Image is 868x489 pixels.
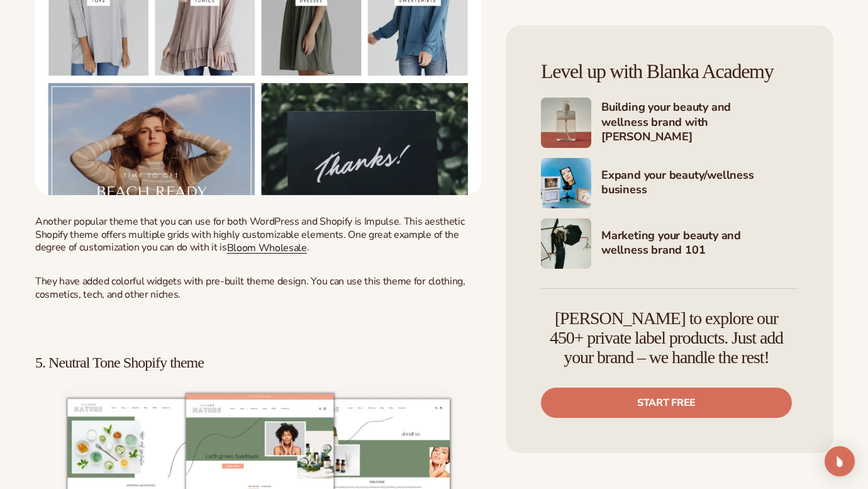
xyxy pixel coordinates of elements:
[541,218,798,269] a: Shopify Image 8 Marketing your beauty and wellness brand 101
[541,309,792,367] h4: [PERSON_NAME] to explore our 450+ private label products. Just add your brand – we handle the rest!
[35,274,465,301] span: They have added colorful widgets with pre-built theme design. You can use this theme for clothing...
[307,240,309,254] span: .
[541,158,798,208] a: Shopify Image 7 Expand your beauty/wellness business
[601,168,798,199] h4: Expand your beauty/wellness business
[541,158,591,208] img: Shopify Image 7
[541,388,792,418] a: Start free
[541,98,798,148] a: Shopify Image 6 Building your beauty and wellness brand with [PERSON_NAME]
[541,218,591,269] img: Shopify Image 8
[35,354,481,371] h3: 5. Neutral Tone Shopify theme
[541,60,798,82] h4: Level up with Blanka Academy
[825,446,855,476] div: Open Intercom Messenger
[227,241,307,255] a: Bloom Wholesale
[601,228,798,259] h4: Marketing your beauty and wellness brand 101
[35,215,464,255] span: Another popular theme that you can use for both WordPress and Shopify is Impulse. This aesthetic ...
[601,100,798,145] h4: Building your beauty and wellness brand with [PERSON_NAME]
[541,98,591,148] img: Shopify Image 6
